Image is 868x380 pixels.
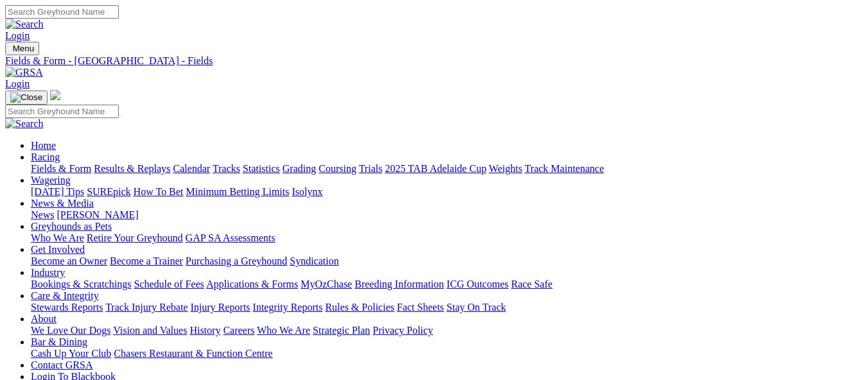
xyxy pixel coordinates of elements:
[206,279,298,289] a: Applications & Forms
[355,279,444,289] a: Breeding Information
[301,279,352,289] a: MyOzChase
[283,163,316,174] a: Grading
[213,163,240,174] a: Tracks
[31,186,84,197] a: [DATE] Tips
[31,267,65,278] a: Industry
[190,325,220,336] a: History
[31,279,131,289] a: Bookings & Scratchings
[31,163,863,175] div: Racing
[5,91,48,105] button: Toggle navigation
[511,279,552,289] a: Race Safe
[134,279,204,289] a: Schedule of Fees
[31,232,863,244] div: Greyhounds as Pets
[87,232,183,243] a: Retire Your Greyhound
[31,244,85,255] a: Get Involved
[31,151,60,162] a: Racing
[290,255,339,266] a: Syndication
[31,313,57,324] a: About
[5,19,44,30] img: Search
[5,30,30,41] a: Login
[87,186,130,197] a: SUREpick
[31,221,112,232] a: Greyhounds as Pets
[31,232,84,243] a: Who We Are
[223,325,254,336] a: Careers
[525,163,604,174] a: Track Maintenance
[5,5,119,19] input: Search
[489,163,522,174] a: Weights
[257,325,310,336] a: Who We Are
[5,78,30,89] a: Login
[173,163,210,174] a: Calendar
[5,118,44,130] img: Search
[105,302,188,313] a: Track Injury Rebate
[319,163,357,174] a: Coursing
[31,359,93,370] a: Contact GRSA
[397,302,444,313] a: Fact Sheets
[385,163,486,174] a: 2025 TAB Adelaide Cup
[31,209,54,220] a: News
[94,163,170,174] a: Results & Replays
[31,302,103,313] a: Stewards Reports
[292,186,323,197] a: Isolynx
[113,325,187,336] a: Vision and Values
[31,290,99,301] a: Care & Integrity
[31,279,863,290] div: Industry
[114,348,272,359] a: Chasers Restaurant & Function Centre
[186,255,287,266] a: Purchasing a Greyhound
[31,186,863,198] div: Wagering
[31,325,111,336] a: We Love Our Dogs
[186,232,276,243] a: GAP SA Assessments
[186,186,289,197] a: Minimum Betting Limits
[373,325,433,336] a: Privacy Policy
[13,44,34,53] span: Menu
[447,279,508,289] a: ICG Outcomes
[325,302,394,313] a: Rules & Policies
[31,325,863,336] div: About
[5,55,863,67] a: Fields & Form - [GEOGRAPHIC_DATA] - Fields
[359,163,382,174] a: Trials
[31,140,56,151] a: Home
[31,336,87,347] a: Bar & Dining
[447,302,506,313] a: Stay On Track
[31,348,111,359] a: Cash Up Your Club
[110,255,183,266] a: Become a Trainer
[5,67,43,78] img: GRSA
[134,186,184,197] a: How To Bet
[31,302,863,313] div: Care & Integrity
[57,209,138,220] a: [PERSON_NAME]
[190,302,250,313] a: Injury Reports
[31,163,91,174] a: Fields & Form
[31,255,863,267] div: Get Involved
[10,92,42,103] img: Close
[50,90,60,100] img: logo-grsa-white.png
[31,255,107,266] a: Become an Owner
[31,348,863,359] div: Bar & Dining
[5,105,119,118] input: Search
[252,302,323,313] a: Integrity Reports
[5,42,39,55] button: Toggle navigation
[31,175,71,186] a: Wagering
[31,198,94,209] a: News & Media
[31,209,863,221] div: News & Media
[243,163,280,174] a: Statistics
[313,325,370,336] a: Strategic Plan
